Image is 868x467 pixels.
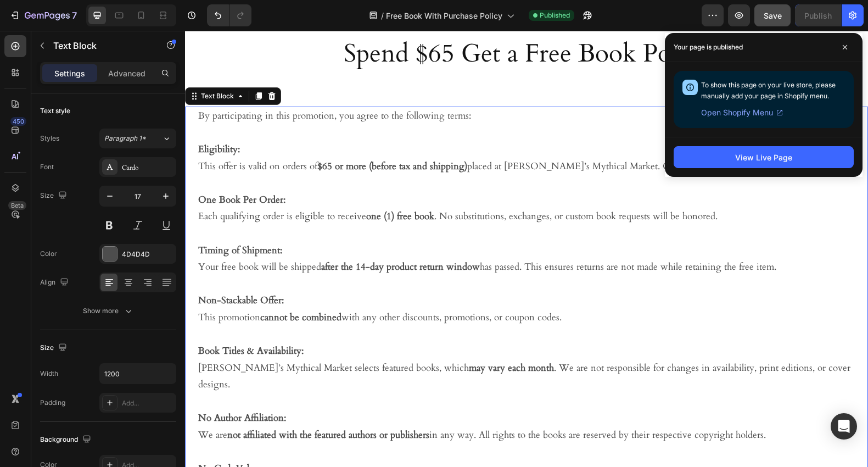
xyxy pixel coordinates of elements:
input: Auto [100,364,176,383]
strong: cannot be combined [75,280,156,293]
button: Publish [795,4,841,26]
div: Background [40,432,93,447]
span: Paragraph 1* [104,134,146,143]
p: Your page is published [674,42,743,53]
div: Color [40,249,57,259]
span: Open Shopify Menu [701,106,773,119]
div: Styles [40,134,59,143]
button: 7 [4,4,82,26]
div: Cardo [122,163,173,173]
strong: one (1) free book [181,179,249,192]
div: Align [40,275,71,290]
div: Font [40,162,54,172]
p: This offer is valid on orders of placed at [PERSON_NAME]’s Mythical Market. Offer available [13,110,670,144]
div: Size [40,341,69,355]
p: [PERSON_NAME]’s Mythical Market selects featured books, which . We are not responsible for change... [13,312,670,363]
button: Paragraph 1* [99,129,176,148]
div: Width [40,369,58,379]
p: Each qualifying order is eligible to receive . No substitutions, exchanges, or custom book reques... [13,161,670,194]
div: 450 [10,117,26,126]
div: Text style [40,106,70,116]
strong: No Cash Value: [13,431,76,444]
div: Publish [804,10,832,21]
p: Text Block [53,39,147,52]
p: 7 [72,9,77,22]
button: Save [754,4,791,26]
strong: Book Titles & Availability: [13,314,119,326]
div: Padding [40,398,65,408]
p: This promotion with any other discounts, promotions, or coupon codes. [13,262,670,295]
p: Your free book will be shipped has passed. This ensures returns are not made while retaining the ... [13,212,670,245]
div: Size [40,188,69,203]
p: We are in any way. All rights to the books are reserved by their respective copyright holders. [13,379,670,413]
p: By participating in this promotion, you agree to the following terms: [13,77,670,94]
p: Settings [54,68,85,79]
div: Show more [83,305,134,316]
strong: Eligibility: [13,112,55,125]
iframe: To enrich screen reader interactions, please activate Accessibility in Grammarly extension settings [185,31,868,467]
button: Show more [40,301,176,321]
strong: $65 or more (before tax and shipping) [132,129,282,142]
div: View Live Page [735,152,792,163]
div: Text Block [14,60,51,70]
strong: may vary each month [284,331,369,343]
strong: Timing of Shipment: [13,213,97,226]
span: Save [764,11,782,20]
div: 4D4D4D [122,249,173,259]
div: Undo/Redo [207,4,251,26]
p: The free book holds no monetary value with [PERSON_NAME]'s Mythical Market and cannot be exchange... [13,430,670,463]
strong: One Book Per Order: [13,163,100,175]
strong: while supplies last. [535,129,607,142]
span: / [381,10,384,21]
strong: after the 14-day product return window [136,230,295,242]
div: Beta [8,201,26,210]
span: Free Book With Purchase Policy [386,10,502,21]
span: Published [540,10,570,20]
strong: Non-Stackable Offer: [13,263,99,276]
strong: No Author Affiliation: [13,381,101,393]
div: Open Intercom Messenger [831,413,857,440]
div: Add... [122,398,173,408]
strong: not affiliated with the featured authors or publishers [42,398,244,410]
button: View Live Page [674,146,854,168]
p: Advanced [108,68,145,79]
span: To show this page on your live store, please manually add your page in Shopify menu. [701,81,836,100]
